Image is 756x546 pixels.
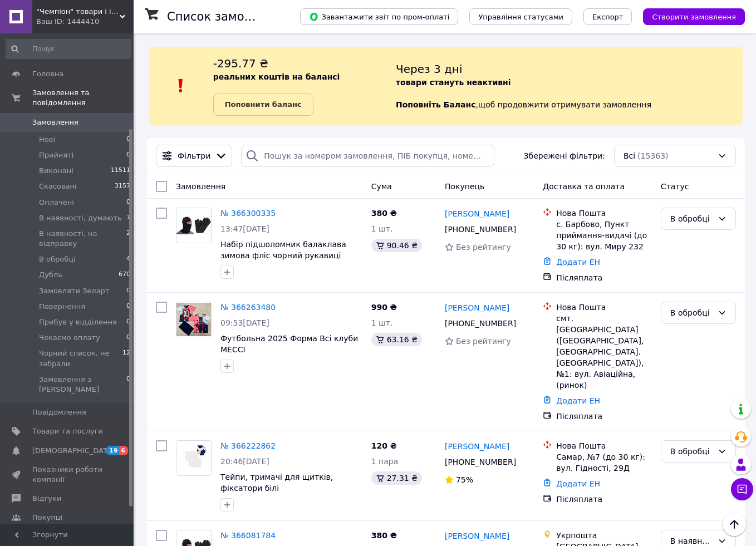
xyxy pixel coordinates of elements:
[39,286,109,296] span: Замовляти Зеларт
[122,348,130,368] span: 12
[126,150,130,160] span: 0
[32,117,78,127] span: Замовлення
[176,217,211,234] img: Фото товару
[126,213,130,223] span: 7
[731,478,753,500] button: Чат з покупцем
[396,62,463,76] span: Через 3 дні
[32,494,61,504] span: Відгуки
[652,13,736,21] span: Створити замовлення
[445,530,509,542] a: [PERSON_NAME]
[115,181,130,191] span: 3157
[445,208,509,219] a: [PERSON_NAME]
[556,396,600,405] a: Додати ЕН
[371,318,393,327] span: 1 шт.
[371,333,422,346] div: 63.16 ₴
[32,69,63,79] span: Головна
[556,258,600,267] a: Додати ЕН
[32,407,86,417] span: Повідомлення
[241,145,494,167] input: Пошук за номером замовлення, ПІБ покупця, номером телефону, Email, номером накладної
[445,458,516,466] span: [PHONE_NUMBER]
[456,475,473,484] span: 75%
[32,513,62,523] span: Покупці
[643,8,745,25] button: Створити замовлення
[445,182,484,191] span: Покупець
[106,446,119,455] span: 19
[592,13,624,21] span: Експорт
[624,150,635,161] span: Всі
[371,182,392,191] span: Cума
[39,348,122,368] span: Чорний список, не забрали
[126,229,130,249] span: 2
[445,225,516,234] span: [PHONE_NUMBER]
[176,302,212,337] a: Фото товару
[371,471,422,485] div: 27.31 ₴
[126,375,130,395] span: 0
[556,440,652,451] div: Нова Пошта
[670,307,713,319] div: В обробці
[456,243,511,252] span: Без рейтингу
[556,411,652,422] div: Післяплата
[39,333,100,343] span: Чекаємо оплату
[39,166,73,176] span: Виконані
[556,313,652,391] div: смт. [GEOGRAPHIC_DATA] ([GEOGRAPHIC_DATA], [GEOGRAPHIC_DATA]. [GEOGRAPHIC_DATA]), №1: вул. Авіаці...
[371,457,399,466] span: 1 пара
[396,56,743,116] div: , щоб продовжити отримувати замовлення
[167,10,280,23] h1: Список замовлень
[220,224,269,233] span: 13:47[DATE]
[39,229,126,249] span: В наявності, на відправку
[220,240,346,260] a: Набір підшоломник балаклава зимова фліс чорний рукавиці
[39,150,73,160] span: Прийняті
[39,375,126,395] span: Замовлення з [PERSON_NAME]
[32,446,115,456] span: [DEMOGRAPHIC_DATA]
[445,302,509,313] a: [PERSON_NAME]
[670,213,713,225] div: В обробці
[39,317,117,327] span: Прибув у відділення
[126,254,130,264] span: 4
[213,72,340,81] b: реальних коштів на балансі
[220,531,276,540] a: № 366081784
[583,8,632,25] button: Експорт
[661,182,689,191] span: Статус
[220,457,269,466] span: 20:46[DATE]
[478,13,563,21] span: Управління статусами
[32,465,103,485] span: Показники роботи компанії
[178,150,210,161] span: Фільтри
[119,270,130,280] span: 670
[371,531,397,540] span: 380 ₴
[543,182,625,191] span: Доставка та оплата
[670,445,713,458] div: В обробці
[32,88,134,108] span: Замовлення та повідомлення
[445,441,509,452] a: [PERSON_NAME]
[225,100,302,109] b: Поповнити баланс
[111,166,130,176] span: 11511
[39,302,85,312] span: Повернення
[371,224,393,233] span: 1 шт.
[173,77,189,94] img: :exclamation:
[6,39,131,59] input: Пошук
[556,479,600,488] a: Додати ЕН
[556,272,652,283] div: Післяплата
[39,198,74,208] span: Оплачені
[524,150,605,161] span: Збережені фільтри:
[469,8,572,25] button: Управління статусами
[176,441,211,475] img: Фото товару
[396,78,511,87] b: товари стануть неактивні
[39,270,62,280] span: Дубль
[300,8,458,25] button: Завантажити звіт по пром-оплаті
[371,209,397,218] span: 380 ₴
[126,302,130,312] span: 0
[126,198,130,208] span: 0
[213,94,313,116] a: Поповнити баланс
[556,494,652,505] div: Післяплата
[32,426,103,436] span: Товари та послуги
[36,7,120,17] span: "Чемпіон" товари і інвентар для спорту
[126,135,130,145] span: 0
[176,303,211,336] img: Фото товару
[220,441,276,450] a: № 366222862
[220,318,269,327] span: 09:53[DATE]
[637,151,668,160] span: (15363)
[220,473,333,493] a: Тейпи, тримачі для щитків, фіксатори білі
[220,209,276,218] a: № 366300335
